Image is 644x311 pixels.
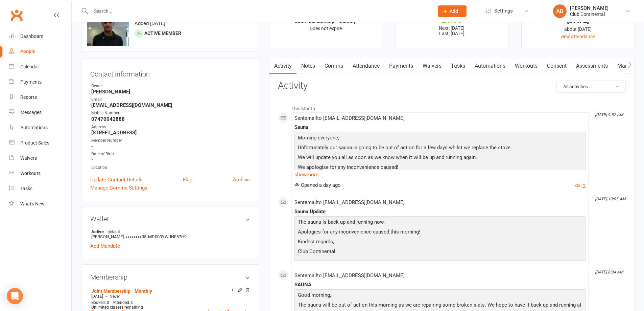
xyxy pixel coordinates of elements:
a: Update Contact Details [90,176,143,184]
span: Never [110,294,120,299]
div: Messages [20,110,42,115]
p: We will update you all as soon as we know when it will be up and running again. [296,153,584,163]
a: Payments [9,74,71,90]
p: Apologies for any inconvenience caused this morning! [296,228,584,238]
strong: [STREET_ADDRESS] [91,130,250,136]
span: Opened a day ago [294,182,341,188]
div: Owner [91,83,250,89]
span: Unlimited classes remaining [91,305,143,310]
div: Waivers [20,155,37,161]
h3: Wallet [90,215,250,223]
div: Automations [20,125,48,130]
div: Sauna [294,125,586,130]
span: [DATE] [91,294,103,299]
div: Dashboard [20,34,44,39]
p: Club Continental. [296,247,584,257]
a: Waivers [418,58,446,74]
a: Add Mandate [90,242,120,250]
span: Does not expire [310,26,342,31]
a: Tasks [9,181,71,196]
div: Calendar [20,64,39,69]
span: default [105,229,122,234]
div: Mobile Number [91,110,250,116]
a: Manage Comms Settings [90,184,147,192]
input: Search... [89,6,429,16]
a: Consent [542,58,571,74]
h3: Activity [278,81,626,91]
a: Workouts [510,58,542,74]
time: Added [DATE] [135,20,165,26]
a: Notes [296,58,320,74]
p: Good morning, [296,291,584,301]
span: Settings [494,3,513,19]
button: 2 [575,182,586,190]
div: Product Sales [20,140,49,146]
h3: Membership [90,273,250,281]
strong: 07470042888 [91,116,250,122]
strong: [EMAIL_ADDRESS][DOMAIN_NAME] [91,102,250,108]
strong: [PERSON_NAME] [91,89,250,95]
div: Open Intercom Messenger [7,288,23,304]
a: Assessments [571,58,613,74]
p: Next: [DATE] Last: [DATE] [402,25,502,36]
a: Joint Membership - Monthly [91,288,152,294]
div: Sauna Update [294,209,586,215]
a: Workouts [9,166,71,181]
a: Product Sales [9,135,71,151]
a: Flag [183,176,192,184]
a: People [9,44,71,59]
p: The sauna is back up and running now. [296,218,584,228]
div: Tasks [20,186,32,191]
div: [PERSON_NAME] [570,5,609,11]
span: MD003YWJNF67H9 [148,234,187,239]
a: Tasks [446,58,470,74]
a: view attendance [560,34,595,39]
a: Dashboard [9,29,71,44]
a: What's New [9,196,71,212]
div: What's New [20,201,45,206]
span: Booked: 0 [91,300,109,305]
div: Date of Birth [91,151,250,157]
strong: - [91,157,250,163]
span: Attended: 0 [113,300,134,305]
li: This Month [278,102,626,112]
div: Member Number [91,137,250,144]
p: We apologise for any inconvenience caused! [296,163,584,173]
p: Morning everyone, [296,134,584,143]
div: Email [91,96,250,103]
p: Unfortunately our sauna is going to be out of action for a few days whilst we replace the stove. [296,143,584,153]
span: xxxxxxxx35 [125,234,146,239]
div: — [90,294,250,299]
div: Reports [20,94,37,100]
p: Kindest regards, [296,238,584,247]
a: Waivers [9,151,71,166]
a: show more [294,170,586,179]
img: image1753608946.png [87,4,129,46]
div: Address [91,124,250,130]
li: [PERSON_NAME] [90,228,250,240]
span: Sent email to [EMAIL_ADDRESS][DOMAIN_NAME] [294,272,405,279]
i: [DATE] 8:04 AM [595,270,623,274]
a: Activity [269,58,296,74]
span: Sent email to [EMAIL_ADDRESS][DOMAIN_NAME] [294,115,405,121]
a: Payments [384,58,418,74]
span: Active member [144,30,181,36]
div: Payments [20,79,42,85]
span: Add [450,8,458,14]
div: about [DATE] [528,25,628,33]
strong: - [91,143,250,149]
a: Automations [9,120,71,135]
a: Automations [470,58,510,74]
i: [DATE] 10:05 AM [595,197,625,201]
a: Attendance [348,58,384,74]
a: Comms [320,58,348,74]
a: Calendar [9,59,71,74]
span: Sent email to [EMAIL_ADDRESS][DOMAIN_NAME] [294,199,405,205]
a: Clubworx [8,7,25,24]
a: Archive [233,176,250,184]
div: Location [91,164,250,171]
div: SAUNA [294,282,586,288]
div: Workouts [20,171,41,176]
div: £0.00 [402,17,502,24]
a: Reports [9,90,71,105]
